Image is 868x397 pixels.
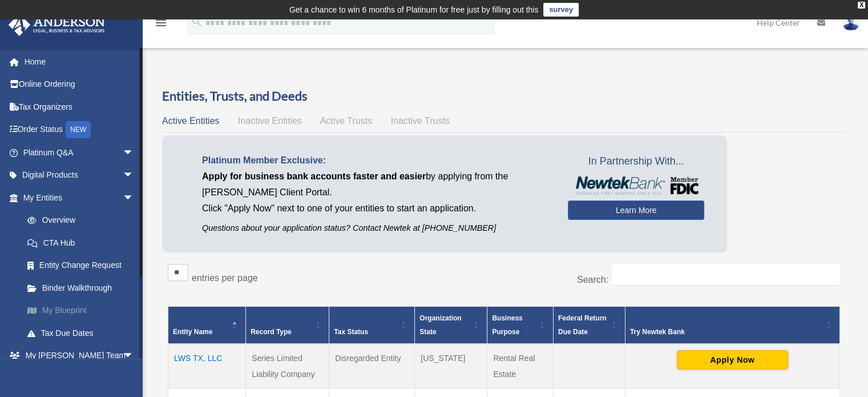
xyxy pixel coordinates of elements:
img: User Pic [842,14,859,31]
a: Order StatusNEW [8,118,151,142]
a: Digital Productsarrow_drop_down [8,164,151,187]
img: Anderson Advisors Platinum Portal [5,14,108,36]
a: My Blueprint [16,299,151,322]
span: In Partnership With... [568,153,704,171]
i: search [191,15,203,28]
div: close [858,2,865,9]
a: Tax Due Dates [16,322,151,344]
p: Platinum Member Exclusive: [202,153,551,169]
span: Business Purpose [492,314,522,336]
i: menu [154,16,168,30]
span: Inactive Entities [238,116,302,126]
span: Apply for business bank accounts faster and easier [202,171,426,181]
span: Organization State [419,314,461,336]
div: Try Newtek Bank [630,325,822,339]
label: entries per page [192,273,258,283]
span: Active Trusts [320,116,373,126]
th: Federal Return Due Date: Activate to sort [553,306,625,344]
span: arrow_drop_down [123,141,146,165]
span: arrow_drop_down [123,186,146,210]
td: Rental Real Estate [487,344,554,388]
span: Inactive Trusts [391,116,450,126]
a: Home [8,50,151,73]
td: Disregarded Entity [329,344,415,388]
a: Overview [16,209,146,232]
td: Series Limited Liability Company [246,344,329,388]
td: LWS TX, LLC [168,344,246,388]
th: Record Type: Activate to sort [246,306,329,344]
p: Click "Apply Now" next to one of your entities to start an application. [202,200,551,216]
a: survey [543,3,579,17]
button: Apply Now [677,350,788,370]
h3: Entities, Trusts, and Deeds [162,87,846,105]
th: Business Purpose: Activate to sort [487,306,554,344]
span: arrow_drop_down [123,164,146,187]
span: Federal Return Due Date [558,314,607,336]
td: [US_STATE] [415,344,487,388]
div: Get a chance to win 6 months of Platinum for free just by filling out this [289,3,539,17]
span: Record Type [251,328,292,336]
span: Tax Status [334,328,368,336]
th: Entity Name: Activate to invert sorting [168,306,246,344]
div: NEW [66,121,91,138]
a: Entity Change Request [16,254,151,277]
p: by applying from the [PERSON_NAME] Client Portal. [202,169,551,200]
a: My [PERSON_NAME] Teamarrow_drop_down [8,344,151,367]
span: arrow_drop_down [123,344,146,368]
th: Try Newtek Bank : Activate to sort [625,306,839,344]
span: Entity Name [173,328,212,336]
a: Online Ordering [8,73,151,96]
img: NewtekBankLogoSM.png [574,177,699,195]
p: Questions about your application status? Contact Newtek at [PHONE_NUMBER] [202,221,551,235]
a: CTA Hub [16,231,151,254]
a: My Entitiesarrow_drop_down [8,186,151,209]
a: Binder Walkthrough [16,276,151,299]
a: menu [154,20,168,30]
span: Active Entities [162,116,219,126]
a: Platinum Q&Aarrow_drop_down [8,141,151,164]
th: Organization State: Activate to sort [415,306,487,344]
th: Tax Status: Activate to sort [329,306,415,344]
label: Search: [577,275,608,284]
a: Learn More [568,200,704,220]
a: Tax Organizers [8,95,151,118]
